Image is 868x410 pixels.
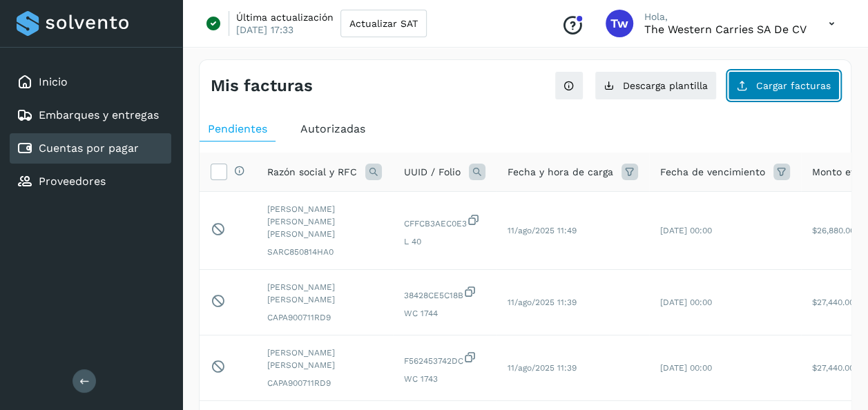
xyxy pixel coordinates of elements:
[404,351,485,367] span: F562453742DC
[236,11,334,23] p: Última actualización
[660,297,712,307] span: [DATE] 00:00
[349,19,418,28] span: Actualizar SAT
[39,108,159,121] a: Embarques y entregas
[404,235,485,248] span: L 40
[267,165,357,179] span: Razón social y RFC
[340,10,427,37] button: Actualizar SAT
[660,363,712,373] span: [DATE] 00:00
[211,76,313,96] h4: Mis facturas
[508,165,613,179] span: Fecha y hora de carga
[644,11,807,23] p: Hola,
[10,100,171,130] div: Embarques y entregas
[404,373,485,385] span: WC 1743
[508,297,577,307] span: 11/ago/2025 11:39
[300,122,365,135] span: Autorizadas
[267,377,382,389] span: CAPA900711RD9
[404,285,485,302] span: 38428CE5C18B
[404,307,485,320] span: WC 1744
[756,81,831,90] span: Cargar facturas
[39,141,139,155] a: Cuentas por pagar
[508,226,577,235] span: 11/ago/2025 11:49
[644,23,807,36] p: The western carries SA de CV
[10,133,171,164] div: Cuentas por pagar
[660,226,712,235] span: [DATE] 00:00
[267,346,382,371] span: [PERSON_NAME] [PERSON_NAME]
[267,246,382,258] span: SARC850814HA0
[236,23,293,36] p: [DATE] 17:33
[404,213,485,230] span: CFFCB3AEC0E3
[10,67,171,97] div: Inicio
[404,165,461,179] span: UUID / Folio
[267,203,382,240] span: [PERSON_NAME] [PERSON_NAME] [PERSON_NAME]
[595,71,717,100] button: Descarga plantilla
[623,81,708,90] span: Descarga plantilla
[39,175,106,188] a: Proveedores
[660,165,765,179] span: Fecha de vencimiento
[10,166,171,197] div: Proveedores
[508,363,577,373] span: 11/ago/2025 11:39
[39,75,68,88] a: Inicio
[208,122,267,135] span: Pendientes
[267,311,382,324] span: CAPA900711RD9
[728,71,840,100] button: Cargar facturas
[267,281,382,306] span: [PERSON_NAME] [PERSON_NAME]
